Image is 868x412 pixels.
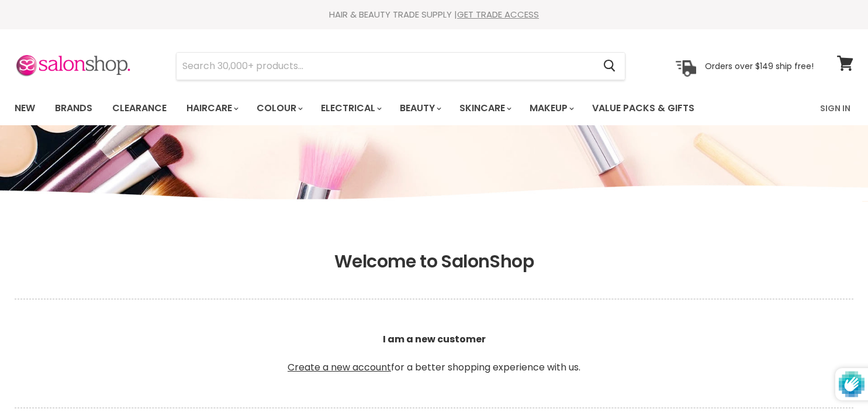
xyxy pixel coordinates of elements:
a: Value Packs & Gifts [583,96,703,121]
a: Haircare [178,96,245,121]
h1: Welcome to SalonShop [15,251,853,272]
a: Brands [46,96,101,121]
a: Skincare [451,96,518,121]
a: Electrical [312,96,389,121]
img: Protected by hCaptcha [839,368,864,400]
a: Create a new account [288,360,391,374]
a: Sign In [813,96,857,121]
a: Colour [248,96,310,121]
ul: Main menu [6,91,758,125]
p: Orders over $149 ship free! [705,60,814,71]
input: Search [177,53,594,80]
a: Clearance [103,96,175,121]
a: New [6,96,44,121]
a: GET TRADE ACCESS [457,8,539,20]
a: Beauty [391,96,448,121]
p: for a better shopping experience with us. [15,304,853,403]
a: Makeup [521,96,581,121]
form: Product [176,52,625,80]
b: I am a new customer [383,332,486,346]
button: Search [594,53,625,80]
